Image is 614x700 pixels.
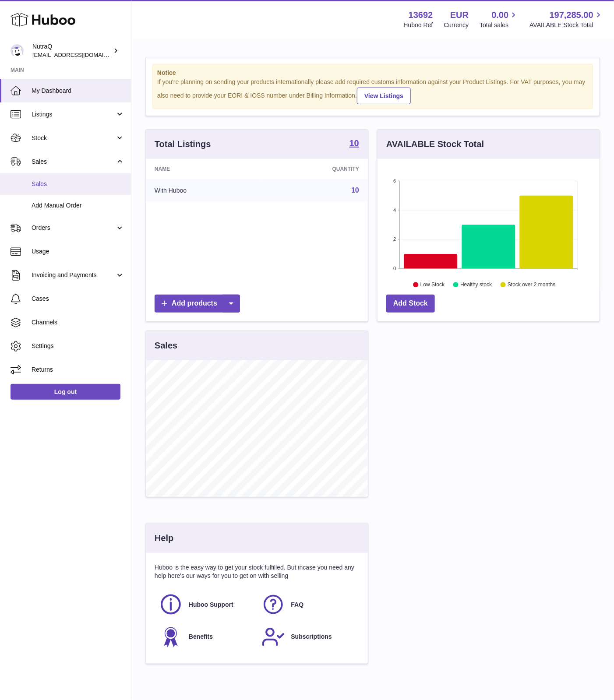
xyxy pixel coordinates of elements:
[450,9,469,21] strong: EUR
[146,179,263,202] td: With Huboo
[349,139,359,149] a: 10
[32,247,124,256] span: Usage
[291,633,332,641] span: Subscriptions
[393,178,396,183] text: 6
[351,186,359,194] a: 10
[393,236,396,242] text: 2
[32,87,124,95] span: My Dashboard
[11,384,120,400] a: Log out
[32,295,124,303] span: Cases
[386,295,435,313] a: Add Stock
[409,9,433,21] strong: 13692
[146,159,263,179] th: Name
[508,281,555,288] text: Stock over 2 months
[159,625,253,649] a: Benefits
[11,44,24,57] img: log@nutraq.com
[393,208,396,213] text: 4
[32,366,124,374] span: Returns
[263,159,368,179] th: Quantity
[32,51,129,58] span: [EMAIL_ADDRESS][DOMAIN_NAME]
[32,318,124,327] span: Channels
[550,9,593,21] span: 197,285.00
[393,266,396,271] text: 0
[480,9,519,29] a: 0.00 Total sales
[291,601,304,609] span: FAQ
[32,180,124,188] span: Sales
[420,281,445,288] text: Low Stock
[460,281,492,288] text: Healthy stock
[32,110,115,119] span: Listings
[261,593,355,616] a: FAQ
[155,138,211,150] h3: Total Listings
[32,342,124,350] span: Settings
[159,593,253,616] a: Huboo Support
[529,21,603,29] span: AVAILABLE Stock Total
[32,271,115,279] span: Invoicing and Payments
[32,158,115,166] span: Sales
[404,21,433,29] div: Huboo Ref
[155,340,177,352] h3: Sales
[32,42,111,59] div: NutraQ
[492,9,509,21] span: 0.00
[155,532,173,544] h3: Help
[444,21,469,29] div: Currency
[529,9,603,29] a: 197,285.00 AVAILABLE Stock Total
[155,295,240,313] a: Add products
[157,78,588,104] div: If you're planning on sending your products internationally please add required customs informati...
[357,88,411,104] a: View Listings
[261,625,355,649] a: Subscriptions
[189,601,233,609] span: Huboo Support
[32,134,115,142] span: Stock
[155,563,359,580] p: Huboo is the easy way to get your stock fulfilled. But incase you need any help here's our ways f...
[32,201,124,210] span: Add Manual Order
[32,224,115,232] span: Orders
[349,139,359,148] strong: 10
[189,633,213,641] span: Benefits
[157,69,588,77] strong: Notice
[480,21,519,29] span: Total sales
[386,138,484,150] h3: AVAILABLE Stock Total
